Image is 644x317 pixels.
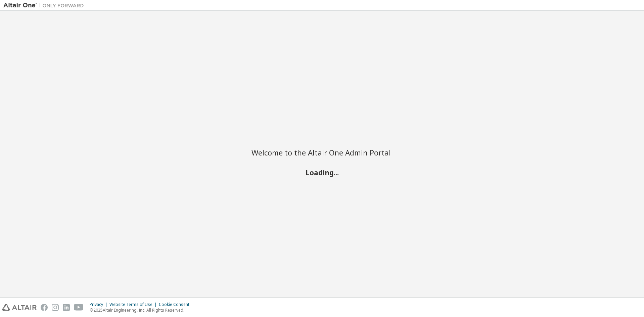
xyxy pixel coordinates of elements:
[74,304,84,311] img: youtube.svg
[90,307,193,313] p: © 2025 Altair Engineering, Inc. All Rights Reserved.
[251,148,393,157] h2: Welcome to the Altair One Admin Portal
[90,302,109,307] div: Privacy
[251,168,393,177] h2: Loading...
[3,2,87,9] img: Altair One
[109,302,159,307] div: Website Terms of Use
[159,302,193,307] div: Cookie Consent
[41,304,48,311] img: facebook.svg
[63,304,70,311] img: linkedin.svg
[2,304,37,311] img: altair_logo.svg
[52,304,59,311] img: instagram.svg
